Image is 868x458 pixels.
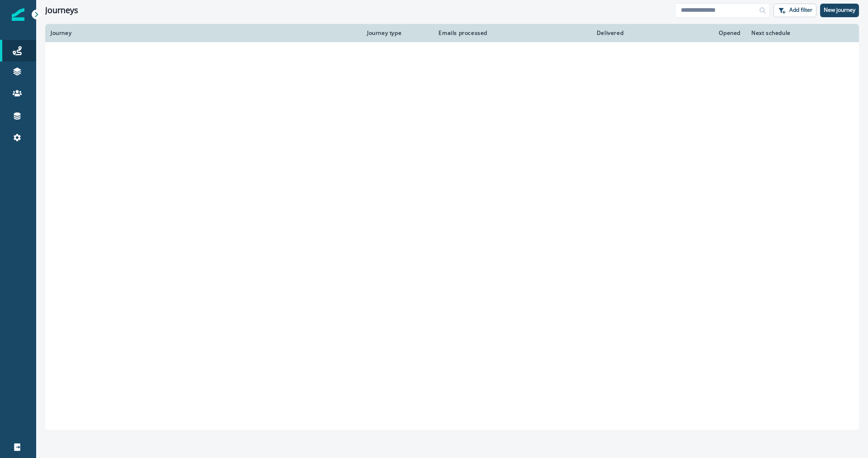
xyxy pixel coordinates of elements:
[634,29,741,37] div: Opened
[12,8,24,21] img: Inflection
[789,7,812,13] p: Add filter
[820,4,859,17] button: New journey
[774,4,816,17] button: Add filter
[367,29,424,37] div: Journey type
[824,7,855,13] p: New journey
[51,29,356,37] div: Journey
[498,29,623,37] div: Delivered
[45,5,78,15] h1: Journeys
[435,29,487,37] div: Emails processed
[751,29,831,37] div: Next schedule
